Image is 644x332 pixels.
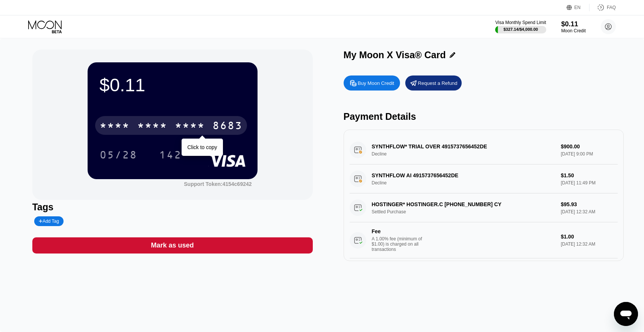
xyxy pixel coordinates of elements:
[350,222,618,258] div: FeeA 1.00% fee (minimum of $1.00) is charged on all transactions$1.00[DATE] 12:32 AM
[159,150,182,162] div: 142
[561,234,618,240] div: $1.00
[567,4,589,11] div: EN
[100,74,245,95] div: $0.11
[372,228,424,234] div: Fee
[151,241,194,250] div: Mark as used
[344,111,624,122] div: Payment Details
[34,216,64,226] div: Add Tag
[503,27,538,32] div: $327.14 / $4,000.00
[39,219,59,224] div: Add Tag
[372,236,428,252] div: A 1.00% fee (minimum of $1.00) is charged on all transactions
[187,144,217,150] div: Click to copy
[94,145,143,164] div: 05/28
[32,237,313,254] div: Mark as used
[574,5,581,10] div: EN
[344,50,446,60] div: My Moon X Visa® Card
[561,20,586,28] div: $0.11
[153,145,187,164] div: 142
[607,5,616,10] div: FAQ
[561,241,618,247] div: [DATE] 12:32 AM
[344,75,400,91] div: Buy Moon Credit
[358,80,394,86] div: Buy Moon Credit
[184,181,252,187] div: Support Token: 4154c69242
[561,28,586,33] div: Moon Credit
[589,4,616,11] div: FAQ
[495,20,546,25] div: Visa Monthly Spend Limit
[184,181,252,187] div: Support Token:4154c69242
[405,75,462,91] div: Request a Refund
[100,150,137,162] div: 05/28
[495,20,546,33] div: Visa Monthly Spend Limit$327.14/$4,000.00
[212,121,242,133] div: 8683
[32,202,313,213] div: Tags
[614,302,638,326] iframe: Button to launch messaging window
[561,20,586,33] div: $0.11Moon Credit
[418,80,458,86] div: Request a Refund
